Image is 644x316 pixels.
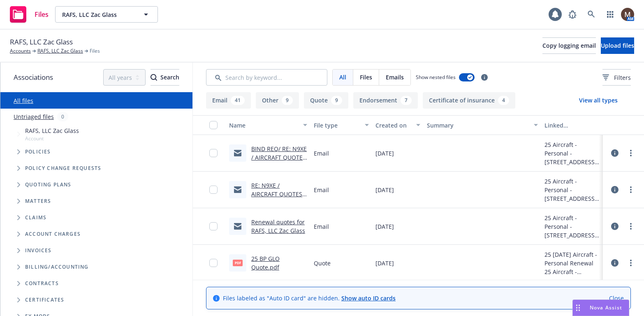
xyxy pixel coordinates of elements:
div: 25 Aircraft - Personal - [STREET_ADDRESS] [544,140,600,166]
button: SearchSearch [151,69,179,86]
span: [DATE] [375,186,394,194]
a: All files [14,97,33,105]
button: Created on [372,115,424,135]
span: RAFS, LLC Zac Glass [25,126,79,135]
span: Policy change requests [25,166,101,171]
span: Email [314,222,329,231]
input: Toggle Row Selected [209,222,218,230]
span: Show nested files [416,74,456,81]
div: 7 [401,96,412,105]
a: Close [609,294,624,302]
button: Upload files [601,37,634,54]
div: 25 Aircraft - Personal - [STREET_ADDRESS] [544,177,600,203]
button: Certificate of insurance [423,92,515,109]
span: Email [314,149,329,158]
button: Endorsement [353,92,418,109]
button: View all types [566,92,631,109]
a: BIND REQ/ RE: N9XE / AIRCRAFT QUOTES / RAFS, LLC [251,145,307,170]
div: Linked associations [544,121,600,130]
a: Renewal quotes for RAFS, LLC Zac Glass [251,218,305,235]
div: 0 [57,112,68,121]
span: RAFS, LLC Zac Glass [10,37,73,47]
div: Drag to move [573,300,583,316]
button: File type [310,115,372,135]
span: Emails [386,73,404,81]
a: more [626,258,636,268]
button: Summary [424,115,541,135]
div: Tree Example [0,125,192,259]
a: Untriaged files [14,112,54,121]
span: Quoting plans [25,182,72,187]
div: 9 [282,96,293,105]
span: Files [360,73,372,81]
span: Quote [314,259,331,267]
span: [DATE] [375,149,394,158]
a: Report a Bug [564,6,581,23]
span: Filters [602,73,631,82]
span: Policies [25,149,51,154]
a: Accounts [10,47,31,55]
span: Nova Assist [590,304,622,311]
span: Files [90,47,100,55]
span: Certificates [25,297,64,302]
div: 9 [331,96,342,105]
button: Name [226,115,310,135]
button: Quote [304,92,348,109]
span: Files labeled as "Auto ID card" are hidden. [223,294,396,302]
span: Copy logging email [542,42,596,49]
div: File type [314,121,360,130]
span: Email [314,186,329,194]
span: Account [25,135,79,142]
div: Summary [427,121,529,130]
a: more [626,221,636,231]
span: Files [35,11,49,18]
span: Matters [25,199,51,204]
a: RE: N9XE / AIRCRAFT QUOTES / RAFS, LLC [251,181,306,207]
div: 41 [231,96,245,105]
input: Search by keyword... [206,69,327,86]
button: Linked associations [541,115,603,135]
a: RAFS, LLC Zac Glass [37,47,83,55]
span: Billing/Accounting [25,265,89,270]
button: Nova Assist [572,300,629,316]
div: 25 Aircraft - Personal - [STREET_ADDRESS] [544,267,600,276]
span: Contracts [25,281,59,286]
div: Search [151,70,179,85]
button: RAFS, LLC Zac Glass [55,6,158,23]
div: 4 [498,96,509,105]
button: Copy logging email [542,37,596,54]
a: Files [7,3,52,26]
span: Claims [25,215,46,220]
a: more [626,185,636,195]
a: Switch app [602,6,619,23]
span: Associations [14,72,53,83]
button: Other [256,92,299,109]
input: Toggle Row Selected [209,259,218,267]
input: Toggle Row Selected [209,186,218,194]
a: more [626,148,636,158]
div: 25 Aircraft - Personal - [STREET_ADDRESS] [544,214,600,239]
span: All [339,73,346,81]
span: pdf [233,260,243,266]
input: Toggle Row Selected [209,149,218,157]
button: Email [206,92,251,109]
a: 25 BP GLO Quote.pdf [251,255,280,271]
span: RAFS, LLC Zac Glass [62,10,133,19]
span: Account charges [25,232,81,237]
span: Filters [614,73,631,82]
span: [DATE] [375,259,394,267]
div: Created on [375,121,411,130]
div: 25 [DATE] Aircraft - Personal Renewal [544,250,600,267]
a: Show auto ID cards [341,294,396,302]
div: Name [229,121,298,130]
span: Upload files [601,42,634,49]
span: Invoices [25,248,52,253]
svg: Search [151,74,157,81]
button: Filters [602,69,631,86]
span: [DATE] [375,222,394,231]
img: photo [621,8,634,21]
input: Select all [209,121,218,129]
a: Search [583,6,600,23]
